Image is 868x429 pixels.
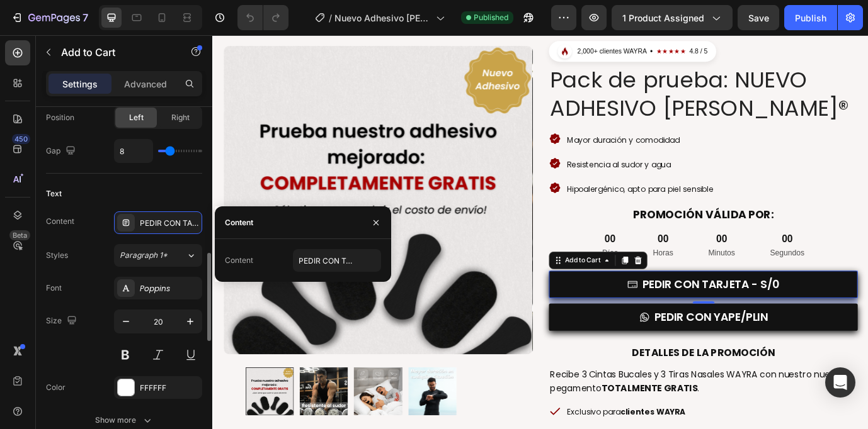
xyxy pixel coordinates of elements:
div: Content [225,217,253,228]
p: Add to Cart [61,45,168,60]
div: Undo/Redo [237,5,288,30]
span: Right [171,112,190,123]
div: PEDIR CON TARJETA - S/0 [140,218,199,229]
div: Color [46,382,66,393]
div: Size [46,313,79,330]
button: Save [738,5,779,30]
p: Advanced [124,77,167,91]
div: Position [46,112,74,123]
span: PROMOCIÓN VÁLIDA POR: [484,198,646,216]
div: 00 [642,228,682,243]
p: Horas [507,243,530,259]
button: 7 [5,5,94,30]
span: Resistencia al sudor y agua [408,143,528,155]
div: Poppins [140,283,199,294]
div: Text [46,188,62,199]
div: 00 [448,228,467,243]
span: Published [474,12,508,23]
span: Paragraph 1* [120,250,168,261]
div: Content [225,255,253,266]
span: Mayor duración y comodidad [408,114,538,127]
p: Settings [62,77,98,91]
div: Beta [9,230,30,240]
div: 450 [12,134,30,144]
div: Styles [46,250,68,261]
span: 1 product assigned [622,11,704,25]
strong: TOTALMENTE GRATIS [448,400,559,415]
p: PEDIR CON YAPE/PLIN [509,314,640,337]
input: Auto [115,140,152,162]
span: Recibe 3 Cintas Bucales y 3 Tiras Nasales WAYRA con nuestro nuevo pegamento . [389,384,723,415]
div: FFFFFF [140,382,199,394]
div: Show more [95,414,154,426]
div: 00 [571,228,602,243]
p: 7 [83,10,88,25]
div: PEDIR CON TARJETA - S/0 [495,279,653,296]
div: Open Intercom Messenger [825,367,855,398]
div: Gap [46,143,78,160]
a: PEDIR CON YAPE/PLIN [387,309,743,341]
h1: Pack de prueba: NUEVO ADHESIVO [PERSON_NAME]® [387,34,743,102]
span: Nuevo Adhesivo [PERSON_NAME] (GRATUITO) [334,11,431,25]
button: Paragraph 1* [114,244,202,267]
span: DETALLES DE LA PROMOCIÓN [483,358,648,374]
button: PEDIR CON TARJETA - S/0 [387,272,743,303]
button: 1 product assigned [612,5,733,30]
p: Segundos [642,243,682,259]
iframe: Design area [212,35,868,429]
span: Save [748,13,769,23]
div: Content [46,216,74,227]
span: Hipoalergénico, apto para piel sensible [408,171,577,184]
p: Minutos [571,243,602,259]
span: / [329,11,332,25]
button: Publish [784,5,837,30]
div: Add to Cart [403,254,449,265]
div: Font [46,282,62,294]
p: Días [448,243,467,259]
div: 00 [507,228,530,243]
div: Publish [795,11,826,25]
span: Left [129,112,144,123]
